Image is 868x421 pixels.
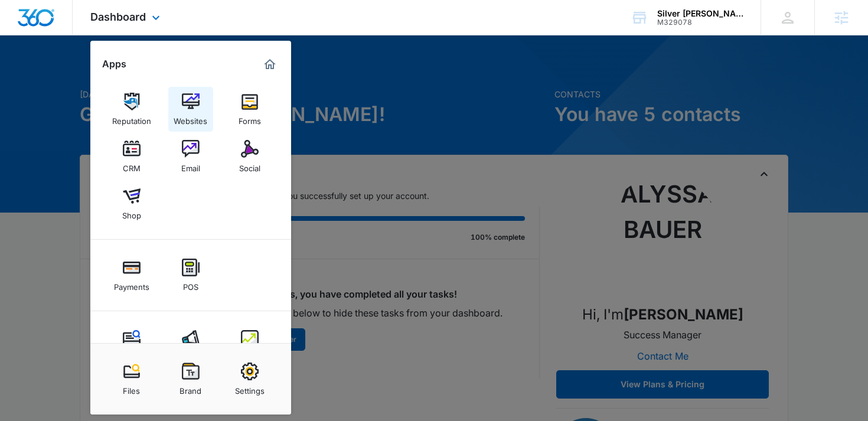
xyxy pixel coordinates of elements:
[123,158,141,173] div: CRM
[180,380,201,396] div: Brand
[114,276,149,292] div: Payments
[168,324,213,369] a: Ads
[657,9,743,18] div: account name
[657,18,743,27] div: account id
[109,357,154,402] a: Files
[109,324,154,369] a: Content
[112,110,151,126] div: Reputation
[235,380,265,396] div: Settings
[109,181,154,226] a: Shop
[239,158,260,173] div: Social
[183,276,198,292] div: POS
[90,11,146,23] span: Dashboard
[227,134,272,179] a: Social
[19,31,28,40] img: website_grey.svg
[45,70,106,77] div: Domain Overview
[227,87,272,132] a: Forms
[168,87,213,132] a: Websites
[31,31,130,40] div: Domain: [DOMAIN_NAME]
[227,324,272,369] a: Intelligence
[239,110,261,126] div: Forms
[123,380,140,396] div: Files
[227,357,272,402] a: Settings
[32,68,41,78] img: tab_domain_overview_orange.svg
[109,87,154,132] a: Reputation
[33,19,58,28] div: v 4.0.25
[168,253,213,298] a: POS
[130,70,199,77] div: Keywords by Traffic
[174,110,207,126] div: Websites
[260,55,279,74] a: Marketing 360® Dashboard
[181,158,200,173] div: Email
[109,134,154,179] a: CRM
[118,68,127,78] img: tab_keywords_by_traffic_grey.svg
[109,253,154,298] a: Payments
[122,205,141,220] div: Shop
[168,134,213,179] a: Email
[19,19,28,28] img: logo_orange.svg
[102,58,126,70] h2: Apps
[168,357,213,402] a: Brand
